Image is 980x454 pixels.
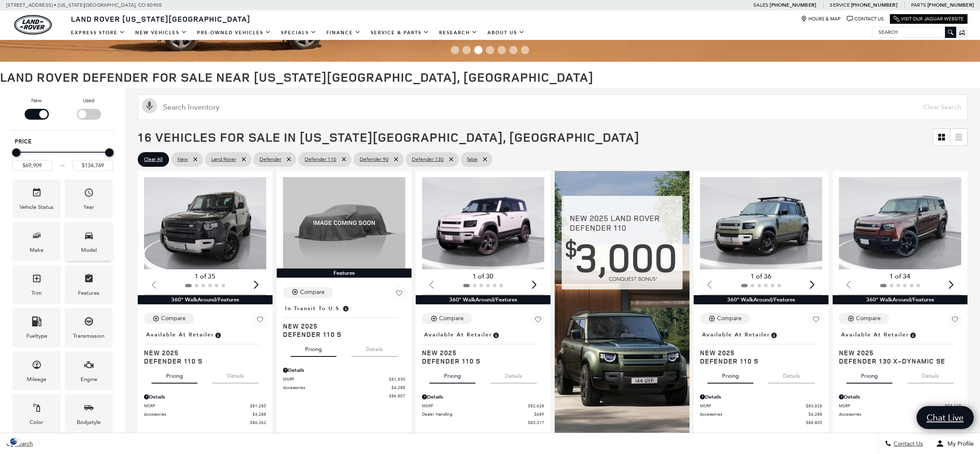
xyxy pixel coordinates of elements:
span: Defender 110 S [700,357,816,365]
a: Specials [276,25,321,40]
span: Model [84,228,94,246]
span: Defender 110 [305,154,336,165]
button: details tab [907,365,954,384]
button: Compare Vehicle [144,313,194,324]
div: VehicleVehicle Status [13,179,61,218]
span: $4,288 [391,384,405,391]
span: $4,288 [253,411,266,417]
button: details tab [212,365,259,384]
a: $102,087 [839,419,961,426]
a: Research [434,25,482,40]
span: Defender [260,154,281,165]
a: [PHONE_NUMBER] [851,2,897,8]
div: TrimTrim [13,265,61,304]
div: MileageMileage [13,351,61,390]
input: Search Inventory [138,94,967,120]
a: Hours & Map [801,16,841,22]
div: 1 of 36 [700,272,822,281]
a: Land Rover [US_STATE][GEOGRAPHIC_DATA] [66,14,255,24]
span: Bodystyle [84,401,94,418]
div: Fueltype [26,331,47,341]
span: Dealer Handling [422,411,534,417]
span: Fueltype [32,314,42,331]
button: details tab [768,365,815,384]
div: Next slide [807,276,818,294]
button: pricing tab [707,365,753,384]
span: Available at Retailer [146,330,214,339]
span: Clear All [144,154,163,165]
div: Transmission [73,331,104,341]
span: Go to slide 5 [498,46,506,54]
span: Trim [32,271,42,288]
nav: Main Navigation [66,25,530,40]
span: Accessories [839,411,947,417]
a: MSRP $97,110 [839,403,961,409]
span: $81,285 [250,403,266,409]
a: [PHONE_NUMBER] [770,2,816,8]
div: Features [277,268,412,278]
div: 360° WalkAround/Features [694,295,828,304]
span: Transmission [84,314,94,331]
span: Available at Retailer [841,330,909,339]
a: Dealer Handling $689 [422,411,544,417]
div: Price [12,145,113,171]
span: Go to slide 1 [451,46,459,54]
span: Defender 130 X-Dynamic SE [839,357,955,365]
a: Contact Us [847,16,884,22]
a: Available at RetailerNew 2025Defender 110 S [144,329,266,365]
div: Mileage [27,375,46,384]
span: Go to slide 3 [474,46,482,54]
a: Accessories $4,288 [283,384,405,391]
a: Available at RetailerNew 2025Defender 110 S [422,329,544,365]
button: Save Vehicle [254,313,266,329]
a: EXPRESS STORE [66,25,130,40]
a: Accessories $4,288 [839,411,961,417]
button: pricing tab [429,365,475,384]
span: Vehicle is in stock and ready for immediate delivery. Due to demand, availability is subject to c... [770,330,778,339]
img: 2025 Land Rover Defender 110 S 1 [144,177,267,269]
span: In Transit to U.S. [285,304,342,313]
div: ColorColor [13,394,61,433]
button: Save Vehicle [393,287,405,303]
span: Vehicle is in stock and ready for immediate delivery. Due to demand, availability is subject to c... [214,330,222,339]
a: Accessories $4,288 [700,411,822,417]
div: Pricing Details - Defender 110 S [283,366,405,374]
div: Pricing Details - Defender 110 S [422,393,544,401]
span: New [177,154,188,165]
span: Go to slide 2 [462,46,471,54]
div: Model [81,246,97,255]
span: Features [84,271,94,288]
input: Maximum [73,160,113,171]
a: Accessories $4,288 [144,411,266,417]
div: 1 of 35 [144,272,266,281]
button: Compare Vehicle [700,313,750,324]
span: Vehicle has shipped from factory of origin. Estimated time of delivery to Retailer is on average ... [342,304,349,313]
div: YearYear [65,179,113,218]
div: 360° WalkAround/Features [138,295,273,304]
span: New 2025 [422,349,538,357]
span: Service [830,2,849,8]
div: Year [83,203,94,212]
button: details tab [351,339,398,357]
span: Vehicle is in stock and ready for immediate delivery. Due to demand, availability is subject to c... [492,330,500,339]
span: Vehicle is in stock and ready for immediate delivery. Due to demand, availability is subject to c... [909,330,917,339]
span: Vehicle [32,186,42,203]
div: Compare [161,315,186,322]
div: TransmissionTransmission [65,308,113,347]
span: Go to slide 6 [509,46,518,54]
button: Open user profile menu [929,433,980,454]
span: New 2025 [283,322,399,330]
div: 1 / 2 [839,177,962,269]
div: Pricing Details - Defender 110 S [144,393,266,401]
div: BodystyleBodystyle [65,394,113,433]
span: Defender 130 [412,154,444,165]
button: Compare Vehicle [283,287,333,298]
span: MSRP [144,403,250,409]
div: MakeMake [13,222,61,261]
a: $88,805 [700,419,822,426]
span: Available at Retailer [702,330,770,339]
span: Defender 90 [360,154,389,165]
a: Visit Our Jaguar Website [894,16,964,22]
a: In Transit to U.S.New 2025Defender 110 S [283,303,405,339]
a: MSRP $83,828 [700,403,822,409]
